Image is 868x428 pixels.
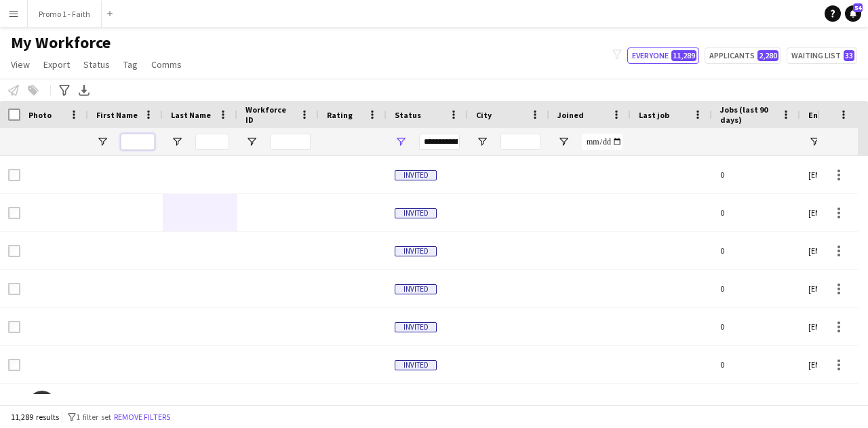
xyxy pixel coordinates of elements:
[468,384,549,421] div: Umlazi
[123,58,138,71] span: Tag
[163,384,237,421] div: Njapha
[476,136,488,148] button: Open Filter Menu
[787,47,857,64] button: Waiting list33
[8,207,20,219] input: Row Selection is disabled for this row (unchecked)
[8,245,20,257] input: Row Selection is disabled for this row (unchecked)
[237,384,319,421] div: 5663
[88,384,163,421] div: 0wami
[712,270,800,307] div: 0
[8,321,20,333] input: Row Selection is disabled for this row (unchecked)
[8,283,20,295] input: Row Selection is disabled for this row (unchecked)
[8,169,20,181] input: Row Selection is disabled for this row (unchecked)
[395,360,437,370] span: Invited
[8,359,20,371] input: Row Selection is disabled for this row (unchecked)
[151,58,182,71] span: Comms
[844,50,854,61] span: 33
[28,110,52,120] span: Photo
[28,1,102,27] button: Promo 1 - Faith
[627,47,699,64] button: Everyone11,289
[171,110,211,120] span: Last Name
[11,33,111,53] span: My Workforce
[757,50,778,61] span: 2,280
[43,58,70,71] span: Export
[96,136,108,148] button: Open Filter Menu
[111,410,173,425] button: Remove filters
[245,136,258,148] button: Open Filter Menu
[582,134,623,150] input: Joined Filter Input
[395,136,407,148] button: Open Filter Menu
[720,104,776,125] span: Jobs (last 90 days)
[845,5,861,22] a: 54
[712,194,800,231] div: 0
[808,110,830,120] span: Email
[83,58,110,71] span: Status
[395,322,437,332] span: Invited
[476,110,492,120] span: City
[76,82,92,98] app-action-btn: Export XLSX
[671,50,696,61] span: 11,289
[500,134,541,150] input: City Filter Input
[195,134,229,150] input: Last Name Filter Input
[327,110,353,120] span: Rating
[118,56,143,73] a: Tag
[96,110,138,120] span: First Name
[853,3,863,12] span: 54
[549,384,631,421] div: [DATE]
[5,56,35,73] a: View
[395,170,437,180] span: Invited
[270,134,311,150] input: Workforce ID Filter Input
[557,136,570,148] button: Open Filter Menu
[146,56,187,73] a: Comms
[712,384,800,421] div: 0
[395,284,437,294] span: Invited
[121,134,155,150] input: First Name Filter Input
[171,136,183,148] button: Open Filter Menu
[76,412,111,422] span: 1 filter set
[705,47,781,64] button: Applicants2,280
[395,246,437,256] span: Invited
[28,391,56,418] img: 0wami Njapha
[11,58,30,71] span: View
[38,56,75,73] a: Export
[395,208,437,218] span: Invited
[808,136,821,148] button: Open Filter Menu
[639,110,669,120] span: Last job
[712,156,800,193] div: 0
[245,104,294,125] span: Workforce ID
[56,82,73,98] app-action-btn: Advanced filters
[712,346,800,383] div: 0
[395,110,421,120] span: Status
[78,56,115,73] a: Status
[712,308,800,345] div: 0
[712,232,800,269] div: 0
[557,110,584,120] span: Joined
